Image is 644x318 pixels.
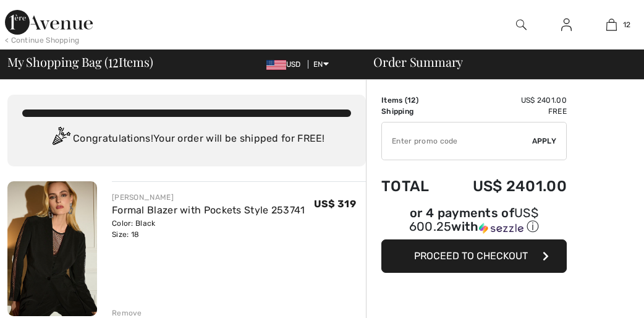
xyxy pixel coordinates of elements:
[266,60,286,70] img: US Dollar
[381,239,567,273] button: Proceed to Checkout
[479,223,523,234] img: Sezzle
[551,17,582,33] a: Sign In
[565,281,632,312] iframe: Opens a widget where you can find more information
[414,250,528,262] span: Proceed to Checkout
[5,35,80,46] div: < Continue Shopping
[381,207,567,235] div: or 4 payments of with
[623,19,631,30] span: 12
[313,60,329,69] span: EN
[444,106,567,117] td: Free
[444,95,567,106] td: US$ 2401.00
[407,96,416,105] span: 12
[22,127,351,152] div: Congratulations! Your order will be shipped for FREE!
[381,95,444,106] td: Items ( )
[48,127,73,152] img: Congratulation2.svg
[112,192,305,203] div: [PERSON_NAME]
[7,56,153,68] span: My Shopping Bag ( Items)
[516,17,527,32] img: search the website
[5,10,93,35] img: 1ère Avenue
[381,165,444,207] td: Total
[266,60,306,69] span: USD
[381,207,567,239] div: or 4 payments ofUS$ 600.25withSezzle Click to learn more about Sezzle
[606,17,617,32] img: My Bag
[590,17,633,32] a: 12
[561,17,572,32] img: My Info
[7,181,97,316] img: Formal Blazer with Pockets Style 253741
[444,165,567,207] td: US$ 2401.00
[358,56,637,68] div: Order Summary
[382,122,532,160] input: Promo code
[112,218,305,240] div: Color: Black Size: 18
[108,53,119,69] span: 12
[314,198,356,210] span: US$ 319
[409,205,538,234] span: US$ 600.25
[112,204,305,216] a: Formal Blazer with Pockets Style 253741
[532,135,557,147] span: Apply
[381,106,444,117] td: Shipping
